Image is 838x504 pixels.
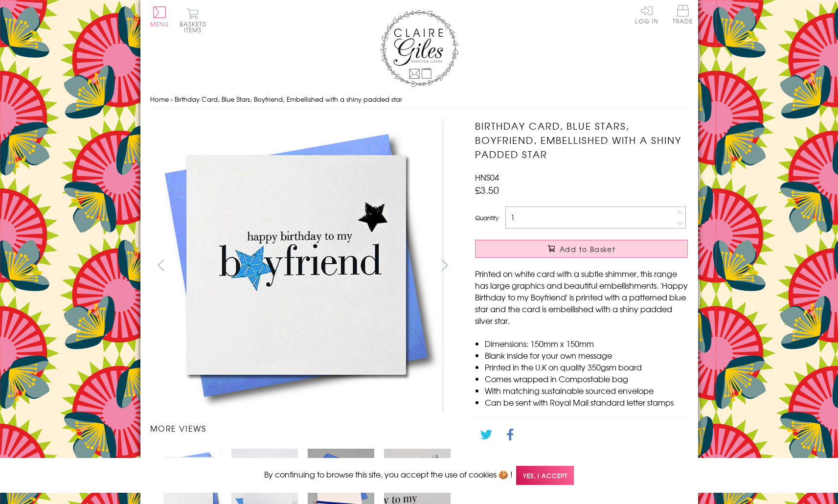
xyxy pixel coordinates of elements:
[560,244,615,254] span: Add to Basket
[673,5,693,26] a: Trade
[150,90,688,110] nav: breadcrumbs
[485,361,688,373] li: Printed in the U.K on quality 350gsm board
[485,349,688,361] li: Blank inside for your own message
[150,119,443,412] img: Birthday Card, Blue Stars, Boyfriend, Embellished with a shiny padded star
[475,268,688,326] p: Printed on white card with a subtle shimmer, this range has large graphics and beautiful embellis...
[475,183,499,197] span: £3.50
[150,422,456,434] h3: More views
[516,466,574,485] span: Yes, I accept
[475,240,688,258] button: Add to Basket
[485,338,688,349] li: Dimensions: 150mm x 150mm
[150,94,169,104] a: Home
[175,94,402,104] span: Birthday Card, Blue Stars, Boyfriend, Embellished with a shiny padded star
[433,254,455,276] button: next
[475,171,499,183] span: HNS04
[455,119,749,412] img: Birthday Card, Blue Stars, Boyfriend, Embellished with a shiny padded star
[380,10,458,87] img: Claire Giles Greetings Cards
[485,373,688,385] li: Comes wrapped in Compostable bag
[180,8,206,33] button: Basket0 items
[184,20,206,34] span: 0 items
[150,6,169,27] button: Menu
[150,254,172,276] button: prev
[475,119,688,161] h1: Birthday Card, Blue Stars, Boyfriend, Embellished with a shiny padded star
[150,20,169,28] span: Menu
[485,396,688,408] li: Can be sent with Royal Mail standard letter stamps
[635,5,658,24] a: Log In
[673,5,693,24] span: Trade
[485,385,688,396] li: With matching sustainable sourced envelope
[171,94,173,104] span: ›
[475,213,498,222] label: Quantity
[483,455,578,467] a: Go back to the collection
